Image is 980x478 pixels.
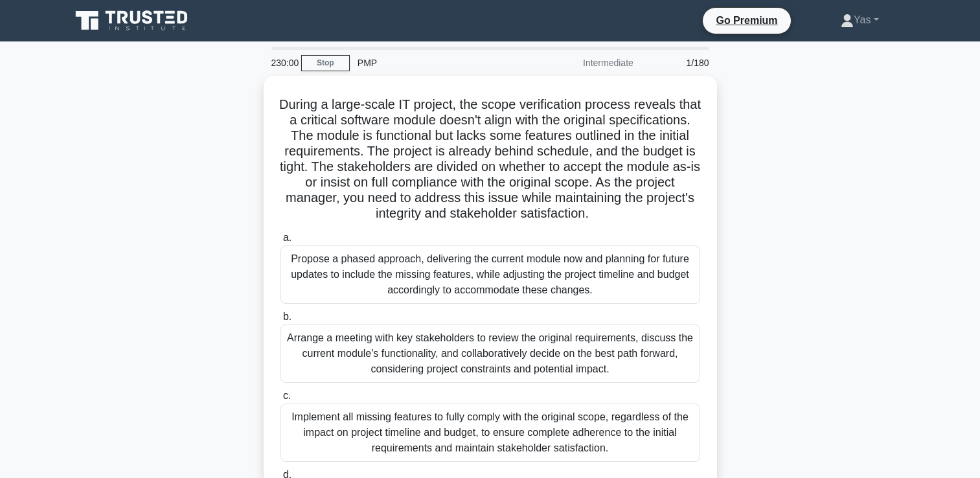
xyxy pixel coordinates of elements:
div: 1/180 [641,50,717,76]
div: PMP [350,50,528,76]
h5: During a large-scale IT project, the scope verification process reveals that a critical software ... [279,97,701,222]
div: Intermediate [528,50,641,76]
a: Stop [301,55,350,71]
div: Implement all missing features to fully comply with the original scope, regardless of the impact ... [280,404,700,462]
span: c. [283,390,291,401]
a: Yas [810,7,909,33]
div: Propose a phased approach, delivering the current module now and planning for future updates to i... [280,245,700,304]
a: Go Premium [708,12,785,28]
span: b. [283,311,291,322]
span: a. [283,232,291,243]
div: Arrange a meeting with key stakeholders to review the original requirements, discuss the current ... [280,324,700,383]
div: 230:00 [264,50,301,76]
